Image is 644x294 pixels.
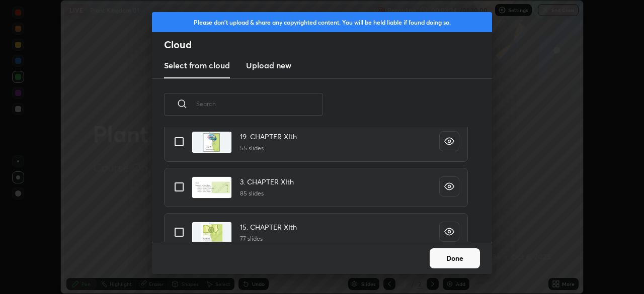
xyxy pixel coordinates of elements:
h2: Cloud [164,38,492,51]
img: 1650233002POOFG9.pdf [192,222,232,244]
h4: 15. CHAPTER XIth [240,222,297,232]
div: grid [152,127,480,242]
img: 1650233002GI3C3N.pdf [192,176,232,199]
h4: 3. CHAPTER XIth [240,176,294,187]
button: Done [430,248,480,268]
h5: 77 slides [240,234,297,243]
img: 1650233003SZWMV0.pdf [192,131,232,153]
h4: 19. CHAPTER XIth [240,131,297,142]
div: Please don't upload & share any copyrighted content. You will be held liable if found doing so. [152,12,492,32]
h5: 85 slides [240,189,294,198]
h5: 55 slides [240,144,297,153]
h3: Upload new [246,59,291,71]
h3: Select from cloud [164,59,230,71]
input: Search [196,82,323,125]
